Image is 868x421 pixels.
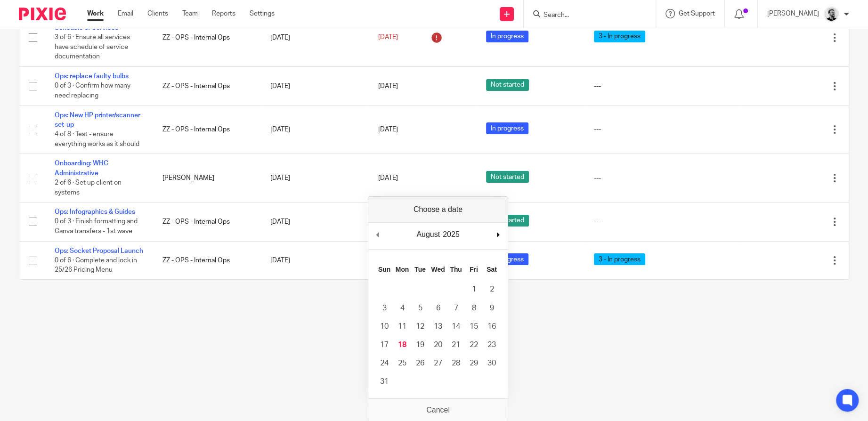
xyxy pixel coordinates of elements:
[450,266,462,273] abbr: Thursday
[543,11,627,20] input: Search
[393,336,411,354] button: 18
[212,9,235,18] a: Reports
[396,266,409,273] abbr: Monday
[55,73,129,80] a: Ops: replace faulty bulbs
[55,219,138,235] span: 0 of 3 · Finish formatting and Canva transfers - 1st wave
[465,354,483,372] button: 29
[375,317,393,336] button: 10
[55,34,130,60] span: 3 of 6 · Ensure all services have schedule of service documentation
[465,299,483,317] button: 8
[447,317,465,336] button: 14
[55,131,139,147] span: 4 of 8 · Test - ensure everything works as it should
[261,8,369,66] td: [DATE]
[147,9,168,18] a: Clients
[55,160,108,176] a: Onboarding: WHC Administrative
[55,83,130,99] span: 0 of 3 · Confirm how many need replacing
[594,125,731,134] div: ---
[486,171,529,183] span: Not started
[373,227,382,242] button: Previous Month
[261,67,369,105] td: [DATE]
[118,9,133,18] a: Email
[594,253,645,265] span: 3 - In progress
[378,126,398,133] span: [DATE]
[441,227,461,242] div: 2025
[486,79,529,91] span: Not started
[153,202,261,241] td: ZZ - OPS - Internal Ops
[483,280,501,299] button: 2
[415,227,441,242] div: August
[153,67,261,105] td: ZZ - OPS - Internal Ops
[594,81,731,91] div: ---
[483,354,501,372] button: 30
[486,122,528,134] span: In progress
[447,354,465,372] button: 28
[429,317,447,336] button: 13
[447,299,465,317] button: 7
[483,336,501,354] button: 23
[87,9,104,18] a: Work
[378,266,390,273] abbr: Sunday
[375,299,393,317] button: 3
[429,299,447,317] button: 6
[261,105,369,154] td: [DATE]
[393,354,411,372] button: 25
[153,154,261,202] td: [PERSON_NAME]
[182,9,198,18] a: Team
[431,266,445,273] abbr: Wednesday
[411,299,429,317] button: 5
[411,317,429,336] button: 12
[153,241,261,280] td: ZZ - OPS - Internal Ops
[465,280,483,299] button: 1
[378,83,398,89] span: [DATE]
[470,266,478,273] abbr: Friday
[19,8,66,20] img: Pixie
[261,241,369,280] td: [DATE]
[378,34,398,41] span: [DATE]
[55,257,137,274] span: 0 of 6 · Complete and lock in 25/26 Pricing Menu
[55,248,143,254] a: Ops: Socket Proposal Launch
[767,9,819,18] p: [PERSON_NAME]
[375,336,393,354] button: 17
[486,31,528,42] span: In progress
[594,31,645,42] span: 3 - In progress
[375,372,393,391] button: 31
[393,317,411,336] button: 11
[594,217,731,227] div: ---
[483,299,501,317] button: 9
[429,336,447,354] button: 20
[250,9,275,18] a: Settings
[447,336,465,354] button: 21
[465,317,483,336] button: 15
[411,354,429,372] button: 26
[393,299,411,317] button: 4
[483,317,501,336] button: 16
[494,227,503,242] button: Next Month
[411,336,429,354] button: 19
[55,209,135,215] a: Ops: Infographics & Guides
[55,179,122,196] span: 2 of 6 · Set up client on systems
[465,336,483,354] button: 22
[153,105,261,154] td: ZZ - OPS - Internal Ops
[414,266,426,273] abbr: Tuesday
[487,266,497,273] abbr: Saturday
[153,8,261,66] td: ZZ - OPS - Internal Ops
[679,10,715,17] span: Get Support
[261,154,369,202] td: [DATE]
[55,112,140,128] a: Ops: New HP printer/scanner set-up
[378,175,398,181] span: [DATE]
[594,173,731,183] div: ---
[824,7,839,22] img: Jack_2025.jpg
[429,354,447,372] button: 27
[261,202,369,241] td: [DATE]
[375,354,393,372] button: 24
